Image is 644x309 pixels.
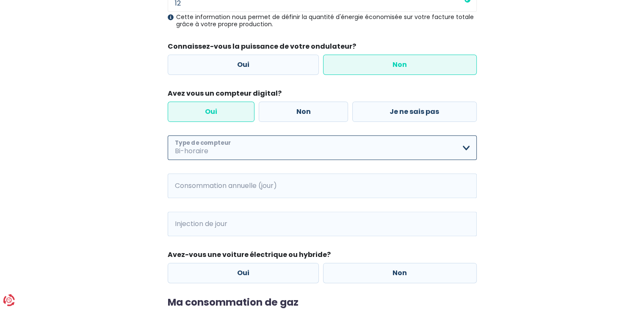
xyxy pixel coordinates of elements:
span: kWh [168,212,191,236]
label: Oui [168,55,319,75]
legend: Connaissez-vous la puissance de votre ondulateur? [168,41,477,55]
label: Non [259,102,348,122]
h2: Ma consommation de gaz [168,297,477,309]
label: Oui [168,263,319,283]
span: kWh [168,174,191,198]
legend: Avez-vous une voiture électrique ou hybride? [168,250,477,263]
label: Je ne sais pas [352,102,477,122]
label: Non [323,55,477,75]
label: Oui [168,102,255,122]
div: Cette information nous permet de définir la quantité d'énergie économisée sur votre facture total... [168,14,477,28]
legend: Avez vous un compteur digital? [168,88,477,102]
label: Non [323,263,477,283]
